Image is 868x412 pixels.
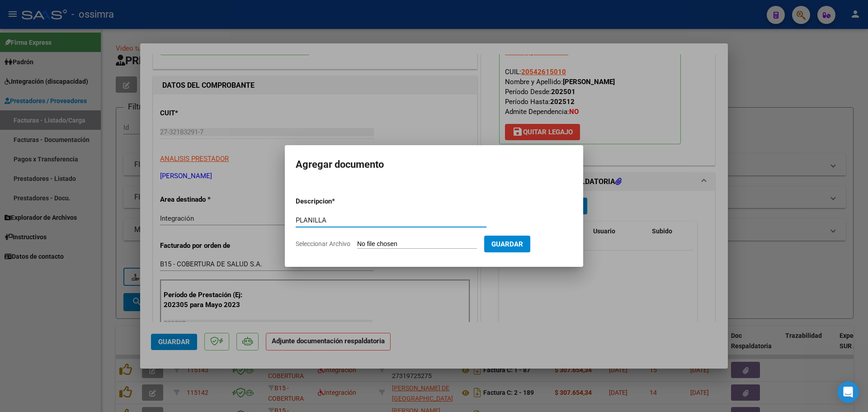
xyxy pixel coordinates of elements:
button: Guardar [484,236,530,252]
div: Open Intercom Messenger [837,381,859,403]
span: Guardar [491,240,523,248]
p: Descripcion [296,196,379,207]
h2: Agregar documento [296,156,572,173]
span: Seleccionar Archivo [296,240,350,247]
